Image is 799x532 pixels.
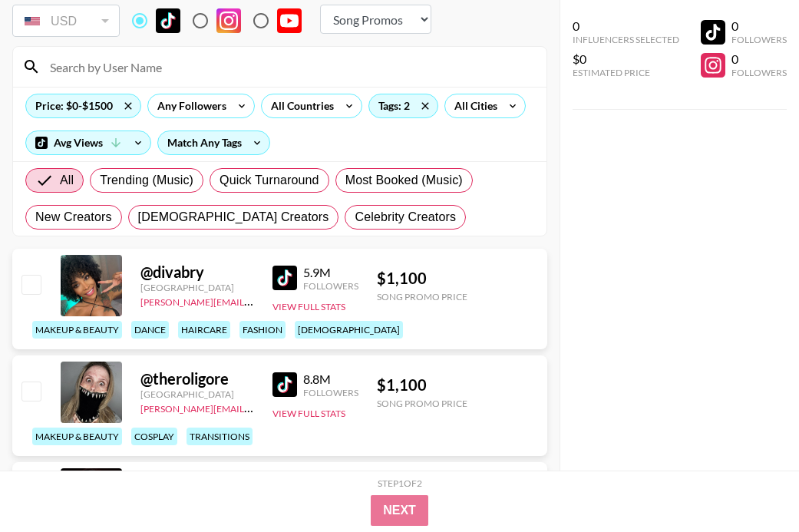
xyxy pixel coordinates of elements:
[303,387,358,398] div: Followers
[377,269,467,288] div: $ 1,100
[377,291,467,302] div: Song Promo Price
[131,321,169,339] div: dance
[272,266,297,290] img: TikTok
[355,208,456,226] span: Celebrity Creators
[12,2,120,40] div: Currency is locked to USD
[178,321,230,339] div: haircare
[140,263,254,282] div: @ divabry
[345,171,463,190] span: Most Booked (Music)
[140,388,254,400] div: [GEOGRAPHIC_DATA]
[156,8,180,33] img: TikTok
[32,321,122,339] div: makeup & beauty
[731,18,787,34] div: 0
[15,8,117,35] div: USD
[100,171,193,190] span: Trending (Music)
[216,8,241,33] img: Instagram
[140,282,254,293] div: [GEOGRAPHIC_DATA]
[445,94,500,117] div: All Cities
[573,34,679,45] div: Influencers Selected
[262,94,337,117] div: All Countries
[26,94,140,117] div: Price: $0-$1500
[371,495,428,526] button: Next
[41,55,537,79] input: Search by User Name
[138,208,329,226] span: [DEMOGRAPHIC_DATA] Creators
[60,171,74,190] span: All
[272,408,345,419] button: View Full Stats
[277,8,302,33] img: YouTube
[722,455,781,514] iframe: Drift Widget Chat Controller
[140,369,254,388] div: @ theroligore
[158,131,269,154] div: Match Any Tags
[731,51,787,67] div: 0
[369,94,437,117] div: Tags: 2
[573,18,679,34] div: 0
[272,372,297,397] img: TikTok
[303,372,358,387] div: 8.8M
[148,94,229,117] div: Any Followers
[26,131,150,154] div: Avg Views
[378,477,422,489] div: Step 1 of 2
[32,428,122,445] div: makeup & beauty
[35,208,112,226] span: New Creators
[220,171,319,190] span: Quick Turnaround
[140,293,368,308] a: [PERSON_NAME][EMAIL_ADDRESS][DOMAIN_NAME]
[377,375,467,395] div: $ 1,100
[131,428,177,445] div: cosplay
[140,400,368,415] a: [PERSON_NAME][EMAIL_ADDRESS][DOMAIN_NAME]
[731,34,787,45] div: Followers
[303,265,358,280] div: 5.9M
[731,67,787,78] div: Followers
[295,321,403,339] div: [DEMOGRAPHIC_DATA]
[303,280,358,292] div: Followers
[573,51,679,67] div: $0
[239,321,286,339] div: fashion
[573,67,679,78] div: Estimated Price
[187,428,253,445] div: transitions
[377,398,467,409] div: Song Promo Price
[272,301,345,312] button: View Full Stats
